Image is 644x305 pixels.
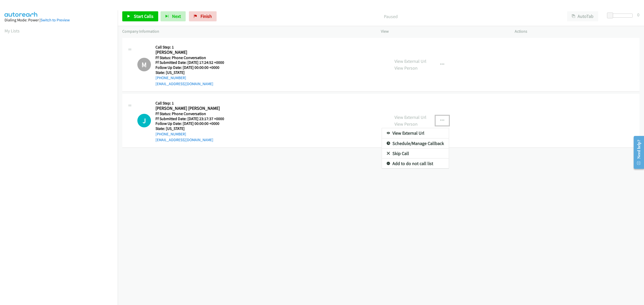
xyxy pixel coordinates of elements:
[5,28,20,34] a: My Lists
[382,148,449,159] a: Skip Call
[382,159,449,169] a: Add to do not call list
[5,39,118,277] iframe: Dialpad
[5,17,113,23] div: Dialing Mode: Power |
[630,132,644,172] iframe: Resource Center
[382,138,449,148] a: Schedule/Manage Callback
[382,128,449,138] a: View External Url
[41,18,70,22] a: Switch to Preview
